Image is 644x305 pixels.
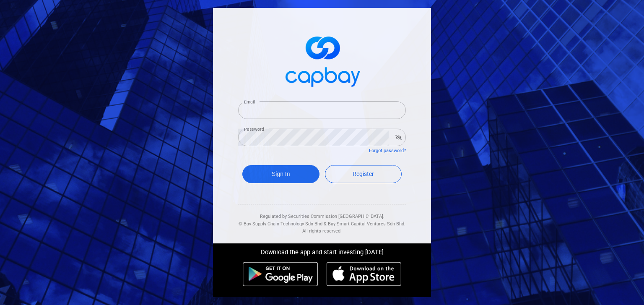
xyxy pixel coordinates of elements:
[244,99,255,105] label: Email
[328,221,405,227] span: Bay Smart Capital Ventures Sdn Bhd.
[238,204,406,235] div: Regulated by Securities Commission [GEOGRAPHIC_DATA]. & All rights reserved.
[242,165,319,183] button: Sign In
[239,221,322,227] span: © Bay Supply Chain Technology Sdn Bhd
[325,165,402,183] a: Register
[207,243,437,258] div: Download the app and start investing [DATE]
[369,148,406,153] a: Forgot password?
[280,29,364,91] img: logo
[327,262,401,286] img: ios
[243,262,318,286] img: android
[244,126,264,132] label: Password
[353,171,374,177] span: Register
